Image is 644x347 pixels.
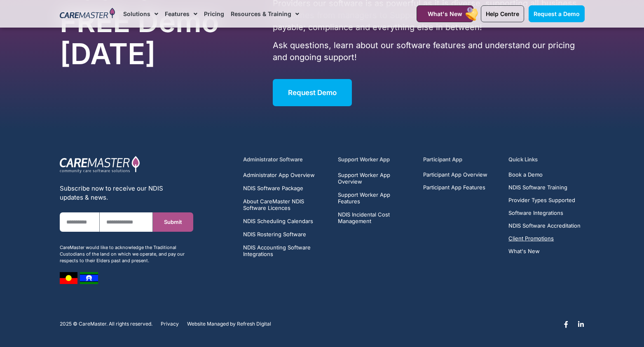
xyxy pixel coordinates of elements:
a: NDIS Accounting Software Integrations [243,244,328,257]
span: Book a Demo [508,172,543,178]
a: NDIS Software Accreditation [508,223,581,229]
p: Ask questions, learn about our software features and understand our pricing and ongoing support! [273,40,584,63]
span: NDIS Scheduling Calendars [243,218,313,224]
p: 2025 © CareMaster. All rights reserved. [60,321,152,327]
img: CareMaster Logo [60,8,115,20]
a: Refresh Digital [237,321,271,327]
a: NDIS Software Training [508,184,581,191]
a: Participant App Features [423,184,487,191]
span: Request a Demo [534,10,580,17]
a: Participant App Overview [423,172,487,178]
span: Administrator App Overview [243,172,315,178]
h5: Quick Links [508,156,584,163]
a: About CareMaster NDIS Software Licences [243,198,328,211]
h5: Administrator Software [243,156,328,163]
span: NDIS Rostering Software [243,231,306,238]
span: NDIS Software Package [243,185,303,191]
span: What's New [508,248,540,254]
span: Software Integrations [508,210,563,216]
a: NDIS Scheduling Calendars [243,218,328,224]
img: CareMaster Logo Part [60,156,140,174]
div: CareMaster would like to acknowledge the Traditional Custodians of the land on which we operate, ... [60,244,193,264]
span: Submit [164,219,182,225]
a: Provider Types Supported [508,197,581,203]
a: NDIS Rostering Software [243,231,328,238]
a: Privacy [161,321,179,327]
a: Administrator App Overview [243,172,328,178]
a: Support Worker App Features [338,191,414,205]
a: NDIS Incidental Cost Management [338,211,414,224]
button: Submit [153,212,193,232]
a: What's New [508,248,581,254]
a: Software Integrations [508,210,581,216]
h5: Support Worker App [338,156,414,163]
a: What's New [417,5,473,22]
a: Help Centre [481,5,524,22]
a: Support Worker App Overview [338,172,414,185]
img: image 7 [60,272,77,284]
span: Participant App Features [423,184,485,191]
span: What's New [428,10,462,17]
span: NDIS Software Training [508,184,567,191]
a: Request a Demo [529,5,585,22]
span: Website Managed by [187,321,236,327]
span: Client Promotions [508,235,554,242]
a: Client Promotions [508,235,581,242]
a: Book a Demo [508,172,581,178]
div: Subscribe now to receive our NDIS updates & news. [60,184,193,202]
img: image 8 [80,272,98,284]
a: NDIS Software Package [243,185,328,191]
span: Help Centre [486,10,519,17]
span: Provider Types Supported [508,197,575,203]
h5: Participant App [423,156,499,163]
span: Request Demo [288,88,337,97]
a: Request Demo [273,79,352,106]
